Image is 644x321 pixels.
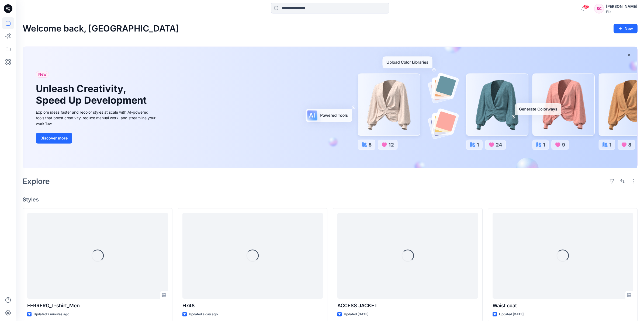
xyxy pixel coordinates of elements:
h2: Welcome back, [GEOGRAPHIC_DATA] [23,24,179,34]
p: H748 [182,302,323,309]
p: Updated a day ago [189,312,218,317]
div: SC [594,4,604,13]
h4: Styles [23,196,638,203]
span: 27 [583,5,589,9]
a: Discover more [36,133,157,144]
p: Updated [DATE] [344,312,368,317]
span: New [38,71,47,78]
button: Discover more [36,133,72,144]
p: ACCESS JACKET [337,302,478,309]
h2: Explore [23,177,50,186]
div: Elis [606,10,637,14]
button: New [614,24,638,33]
p: Updated 7 minutes ago [34,312,69,317]
h1: Unleash Creativity, Speed Up Development [36,83,149,106]
p: FERRERO_T-shirt_Men [27,302,168,309]
div: Explore ideas faster and recolor styles at scale with AI-powered tools that boost creativity, red... [36,109,157,126]
p: Updated [DATE] [499,312,524,317]
div: [PERSON_NAME] [606,3,637,10]
p: Waist coat [493,302,633,309]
